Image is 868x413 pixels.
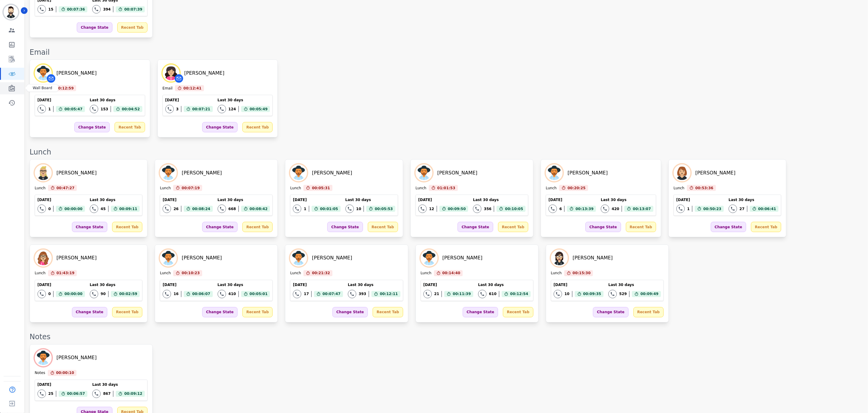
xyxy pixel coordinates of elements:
img: Avatar [421,250,438,267]
div: 0 [48,207,51,211]
div: [DATE] [554,283,604,288]
span: 00:09:12 [124,391,142,397]
div: Recent Tab [751,222,781,232]
span: 00:12:41 [183,85,202,91]
div: Notes [35,371,45,376]
div: 10 [356,207,361,211]
div: [DATE] [37,382,87,387]
div: [DATE] [423,283,473,288]
img: Bordered avatar [4,5,18,19]
div: Recent Tab [626,222,656,232]
div: 90 [101,292,106,297]
img: Avatar [674,164,691,181]
span: 00:07:36 [67,6,85,12]
div: [PERSON_NAME] [312,255,352,262]
div: [PERSON_NAME] [568,169,608,177]
span: 00:14:40 [442,270,461,276]
span: 00:10:23 [182,270,200,276]
div: 12 [429,207,434,211]
span: 00:07:21 [192,106,210,112]
div: Last 30 days [90,283,140,288]
div: Last 30 days [90,197,140,202]
div: [DATE] [37,197,85,202]
div: [PERSON_NAME] [442,255,483,262]
span: 00:11:39 [453,291,471,297]
div: [DATE] [163,197,212,202]
span: 00:06:57 [67,391,85,397]
span: 00:47:27 [57,185,75,191]
div: 0 [48,292,51,297]
img: Avatar [546,164,563,181]
span: 00:09:11 [119,206,138,212]
div: Lunch [35,271,46,276]
img: Avatar [35,350,52,366]
div: [DATE] [676,197,724,202]
div: 394 [103,7,111,12]
div: Last 30 days [90,98,142,102]
span: 00:09:50 [448,206,466,212]
div: Last 30 days [218,283,270,288]
div: Recent Tab [112,222,142,232]
div: Last 30 days [218,197,270,202]
span: 00:05:31 [312,185,330,191]
div: 10 [565,292,570,297]
div: [DATE] [163,283,212,288]
span: 01:01:53 [437,185,455,191]
div: Change State [585,222,621,232]
div: 16 [173,292,179,297]
div: Last 30 days [92,382,145,387]
div: Email [30,47,862,57]
div: [DATE] [549,197,596,202]
img: Avatar [160,164,177,181]
span: 00:50:23 [703,206,721,212]
span: 00:06:07 [192,291,210,297]
div: Change State [202,307,238,317]
div: [PERSON_NAME] [573,255,613,262]
div: Lunch [160,186,171,191]
div: [PERSON_NAME] [695,169,736,177]
div: Change State [327,222,363,232]
div: Email [163,86,173,91]
span: 01:43:19 [57,270,75,276]
div: Last 30 days [478,283,531,288]
div: Lunch [421,271,432,276]
div: Last 30 days [473,197,526,202]
div: Lunch [551,271,562,276]
div: [DATE] [293,197,340,202]
div: Lunch [160,271,171,276]
img: Avatar [290,250,307,267]
div: Change State [202,222,238,232]
img: Avatar [35,65,52,82]
span: 00:07:39 [124,6,142,12]
div: 1 [304,207,306,211]
div: [PERSON_NAME] [437,169,478,177]
div: 420 [612,207,619,211]
div: Recent Tab [242,122,273,132]
span: 00:15:30 [573,270,591,276]
div: Lunch [290,186,301,191]
div: Lunch [30,147,862,157]
span: 00:07:47 [322,291,341,297]
div: Last 30 days [345,197,395,202]
div: 1 [687,207,690,211]
div: 26 [173,207,179,211]
div: Lunch [416,186,426,191]
img: Avatar [416,164,432,181]
div: Lunch [290,271,301,276]
div: 529 [619,292,627,297]
div: [DATE] [37,98,85,102]
img: Avatar [35,250,52,267]
div: Last 30 days [218,98,270,102]
img: Avatar [160,250,177,267]
div: [PERSON_NAME] [312,169,352,177]
div: 17 [304,292,309,297]
span: 00:08:42 [250,206,268,212]
span: 00:00:00 [64,206,83,212]
div: Lunch [35,186,46,191]
div: [PERSON_NAME] [182,169,222,177]
span: 00:04:52 [122,106,140,112]
div: Change State [72,222,107,232]
span: 00:00:00 [64,291,83,297]
div: 356 [484,207,491,211]
div: Change State [202,122,238,132]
